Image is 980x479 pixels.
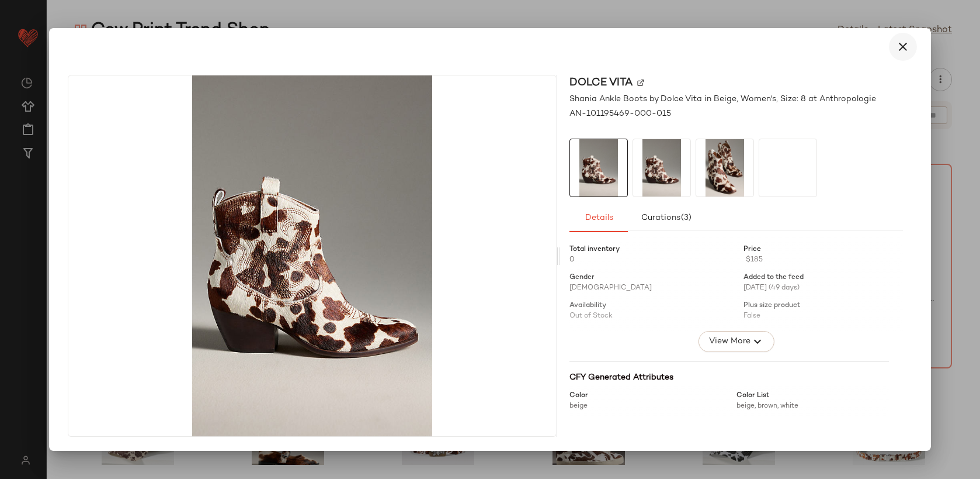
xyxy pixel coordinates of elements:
[708,335,750,349] span: View More
[569,75,633,91] span: Dolce Vita
[569,371,889,384] div: CFY Generated Attributes
[569,108,671,120] span: AN-101195469-000-015
[698,331,774,352] button: View More
[569,93,876,105] span: Shania Ankle Boots by Dolce Vita in Beige, Women's, Size: 8 at Anthropologie
[680,213,691,223] span: (3)
[640,213,691,223] span: Curations
[570,139,627,197] img: 101195469_015_b
[696,139,753,197] img: 101195469_015_b2
[68,75,556,436] img: 101195469_015_b
[633,139,690,197] img: 101195469_015_b
[637,80,644,87] img: svg%3e
[584,213,613,223] span: Details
